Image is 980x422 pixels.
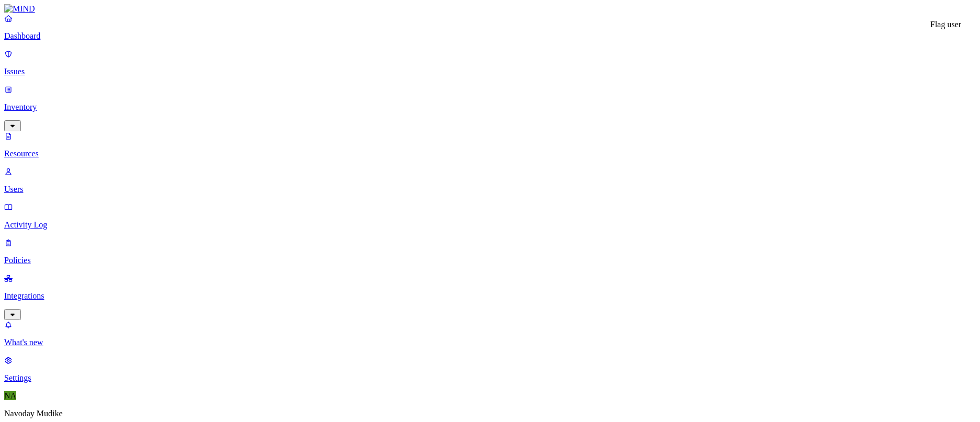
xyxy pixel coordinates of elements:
[4,291,976,301] p: Integrations
[4,220,976,230] p: Activity Log
[4,391,16,400] span: NA
[930,20,961,29] div: Flag user
[4,67,976,76] p: Issues
[4,149,976,158] p: Resources
[4,102,976,112] p: Inventory
[4,373,976,383] p: Settings
[4,409,976,418] p: Navoday Mudike
[4,31,976,41] p: Dashboard
[4,338,976,347] p: What's new
[4,185,976,194] p: Users
[4,256,976,265] p: Policies
[4,4,35,14] img: MIND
